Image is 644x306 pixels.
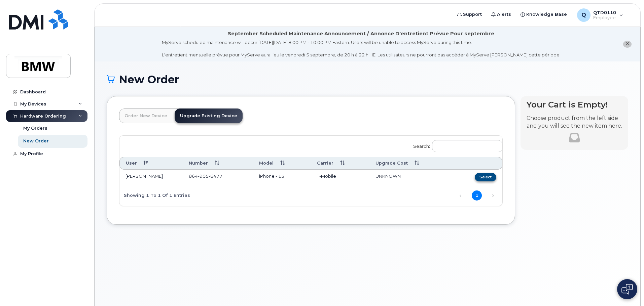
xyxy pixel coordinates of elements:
label: Search: [409,136,502,155]
a: 1 [472,190,482,201]
th: Model: activate to sort column ascending [253,157,311,169]
span: 864 [189,173,222,179]
img: Open chat [621,284,633,295]
span: UNKNOWN [375,173,401,179]
button: close notification [623,41,632,48]
th: Number: activate to sort column ascending [183,157,253,169]
td: iPhone - 13 [253,170,311,185]
div: September Scheduled Maintenance Announcement / Annonce D'entretient Prévue Pour septembre [228,30,494,37]
a: Previous [456,191,466,201]
span: 905 [198,173,209,179]
td: T-Mobile [311,170,369,185]
td: [PERSON_NAME] [119,170,183,185]
th: User: activate to sort column descending [119,157,183,169]
h4: Your Cart is Empty! [527,100,622,109]
h1: New Order [107,74,628,85]
button: Select [475,173,496,181]
div: MyServe scheduled maintenance will occur [DATE][DATE] 8:00 PM - 10:00 PM Eastern. Users will be u... [162,39,561,58]
th: Upgrade Cost: activate to sort column ascending [369,157,451,169]
a: Next [488,191,498,201]
th: Carrier: activate to sort column ascending [311,157,369,169]
a: Upgrade Existing Device [175,108,243,123]
a: Order New Device [119,108,173,123]
div: Showing 1 to 1 of 1 entries [119,189,190,201]
input: Search: [432,140,502,152]
p: Choose product from the left side and you will see the new item here. [527,115,622,130]
span: 6477 [209,173,222,179]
